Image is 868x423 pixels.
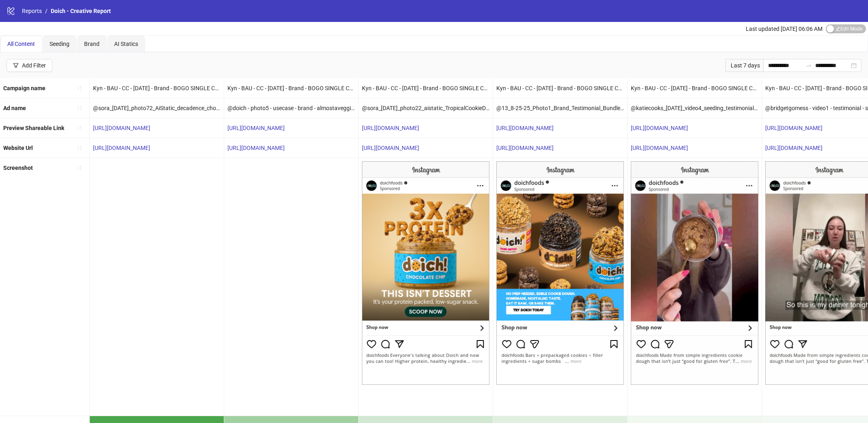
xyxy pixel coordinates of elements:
[224,78,358,98] div: Kyn - BAU - CC - [DATE] - Brand - BOGO SINGLE Campaign - Relaunch - Copy
[77,145,82,151] span: sort-ascending
[84,41,100,47] span: Brand
[631,125,688,131] a: [URL][DOMAIN_NAME]
[765,125,823,131] a: [URL][DOMAIN_NAME]
[628,98,762,118] div: @katiecooks_[DATE]_video4_seeding_testimonial_chocolatechip_doich__Iter2
[765,145,823,151] a: [URL][DOMAIN_NAME]
[3,105,26,111] b: Ad name
[77,105,82,111] span: sort-ascending
[93,145,150,151] a: [URL][DOMAIN_NAME]
[805,62,812,69] span: to
[362,125,419,131] a: [URL][DOMAIN_NAME]
[359,98,493,118] div: @sora_[DATE]_photo22_aistatic_TropicalCookieDoughEscaperemix_ChocolateChip_Doich__iter0
[227,125,285,131] a: [URL][DOMAIN_NAME]
[3,85,45,91] b: Campaign name
[114,41,138,47] span: AI Statics
[90,78,224,98] div: Kyn - BAU - CC - [DATE] - Brand - BOGO SINGLE Campaign - Relaunch - Copy
[628,78,762,98] div: Kyn - BAU - CC - [DATE] - Brand - BOGO SINGLE Campaign - Relaunch - Copy
[3,145,33,151] b: Website Url
[224,98,358,118] div: @doich - photo5 - usecase - brand - almostaveggie - PDP
[6,59,52,72] button: Add Filter
[13,63,19,68] span: filter
[725,59,763,72] div: Last 7 days
[3,125,64,131] b: Preview Shareable Link
[77,85,82,91] span: sort-ascending
[805,62,812,69] span: swap-right
[7,41,35,47] span: All Content
[631,145,688,151] a: [URL][DOMAIN_NAME]
[90,98,224,118] div: @sora_[DATE]_photo72_AiStatic_decadence_chocolatechip_doich__iter0
[227,145,285,151] a: [URL][DOMAIN_NAME]
[496,145,554,151] a: [URL][DOMAIN_NAME]
[496,161,624,385] img: Screenshot 120232911761040297
[362,145,419,151] a: [URL][DOMAIN_NAME]
[493,98,627,118] div: @13_8-25-25_Photo1_Brand_Testimonial_Bundle_Doichfoods_
[45,7,48,15] li: /
[493,78,627,98] div: Kyn - BAU - CC - [DATE] - Brand - BOGO SINGLE Campaign - Relaunch - Copy
[50,41,69,47] span: Seeding
[20,7,43,15] a: Reports
[77,125,82,131] span: sort-ascending
[496,125,554,131] a: [URL][DOMAIN_NAME]
[359,78,493,98] div: Kyn - BAU - CC - [DATE] - Brand - BOGO SINGLE Campaign - Relaunch - Copy
[77,165,82,171] span: sort-ascending
[22,62,46,69] div: Add Filter
[3,165,33,171] b: Screenshot
[746,26,823,32] span: Last updated [DATE] 06:06 AM
[362,161,489,385] img: Screenshot 120231262741180297
[51,8,111,14] span: Doich - Creative Report
[93,125,150,131] a: [URL][DOMAIN_NAME]
[631,161,758,385] img: Screenshot 120232911600060297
